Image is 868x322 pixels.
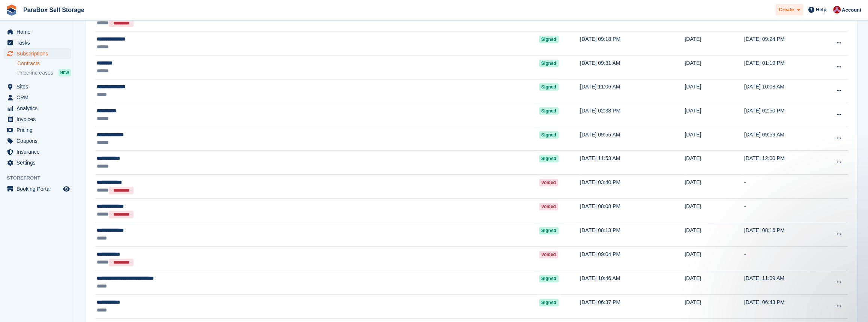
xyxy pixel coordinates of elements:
span: Signed [539,227,559,234]
td: [DATE] [685,199,744,223]
td: [DATE] 09:24 PM [744,31,818,55]
a: menu [4,27,71,37]
span: Signed [539,299,559,306]
span: Insurance [17,147,62,157]
span: Help [816,6,826,13]
a: menu [4,37,71,48]
td: [DATE] 09:04 PM [580,247,685,271]
span: Create [779,6,794,13]
td: [DATE] 10:08 AM [744,79,818,103]
td: [DATE] 08:13 PM [580,223,685,247]
td: [DATE] 11:09 AM [744,271,818,295]
span: CRM [17,92,62,103]
span: Storefront [7,174,75,182]
td: [DATE] [685,31,744,55]
span: Signed [539,60,559,67]
td: [DATE] 09:59 AM [744,127,818,151]
td: [DATE] [685,79,744,103]
td: [DATE] 03:40 PM [580,175,685,199]
span: Analytics [17,103,62,114]
a: menu [4,157,71,168]
td: [DATE] 09:18 PM [580,31,685,55]
td: [DATE] [685,103,744,127]
a: menu [4,114,71,124]
a: menu [4,147,71,157]
span: Signed [539,155,559,162]
span: Tasks [17,37,62,48]
td: [DATE] [685,55,744,79]
span: Voided [539,179,558,186]
a: menu [4,92,71,103]
td: [DATE] [685,271,744,295]
a: Price increases NEW [17,69,71,77]
td: [DATE] [685,175,744,199]
span: Account [842,6,861,14]
span: Coupons [17,136,62,146]
span: Booking Portal [17,184,62,194]
td: [DATE] 06:43 PM [744,295,818,319]
span: Price increases [17,69,53,76]
td: [DATE] [685,151,744,175]
a: Contracts [17,60,71,67]
span: Subscriptions [17,48,62,59]
span: Sites [17,81,62,92]
td: [DATE] 11:06 AM [580,79,685,103]
td: [DATE] 09:55 AM [580,127,685,151]
td: [DATE] [685,295,744,319]
td: - [744,199,818,223]
td: [DATE] [685,223,744,247]
span: Home [17,27,62,37]
td: [DATE] 08:08 PM [580,199,685,223]
td: [DATE] [685,247,744,271]
span: Signed [539,107,559,115]
a: menu [4,184,71,194]
span: Voided [539,251,558,258]
td: [DATE] 12:00 PM [744,151,818,175]
a: menu [4,48,71,59]
img: stora-icon-8386f47178a22dfd0bd8f6a31ec36ba5ce8667c1dd55bd0f319d3a0aa187defe.svg [6,4,17,16]
span: Pricing [17,125,62,135]
a: menu [4,81,71,92]
td: [DATE] [685,127,744,151]
span: Signed [539,131,559,139]
span: Voided [539,203,558,210]
a: menu [4,136,71,146]
span: Signed [539,275,559,282]
span: Signed [539,83,559,91]
td: [DATE] 02:50 PM [744,103,818,127]
td: - [744,175,818,199]
td: - [744,247,818,271]
td: [DATE] 10:46 AM [580,271,685,295]
td: [DATE] 01:19 PM [744,55,818,79]
div: NEW [59,69,71,76]
span: Invoices [17,114,62,124]
td: [DATE] 09:31 AM [580,55,685,79]
a: menu [4,103,71,114]
span: Settings [17,157,62,168]
a: Preview store [62,184,71,193]
span: Signed [539,36,559,43]
a: menu [4,125,71,135]
td: [DATE] 08:16 PM [744,223,818,247]
a: ParaBox Self Storage [20,4,87,16]
td: [DATE] 11:53 AM [580,151,685,175]
img: Yan Grandjean [833,6,841,13]
td: [DATE] 06:37 PM [580,295,685,319]
td: [DATE] 02:38 PM [580,103,685,127]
